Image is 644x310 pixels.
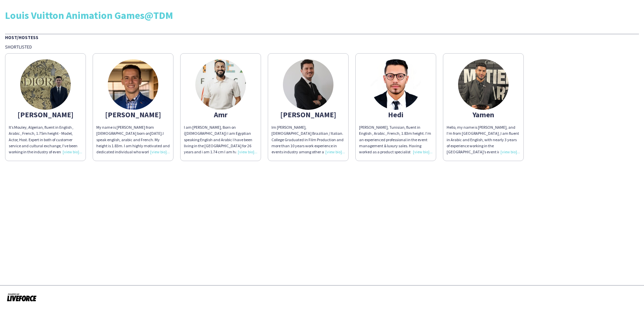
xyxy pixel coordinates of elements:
[9,112,82,118] div: [PERSON_NAME]
[96,112,170,118] div: [PERSON_NAME]
[359,112,432,118] div: Hedi
[359,124,432,155] div: [PERSON_NAME], Tunisian, fluent in English , Arabic , French, 1.83m height. I’m an experienced pr...
[271,112,345,118] div: [PERSON_NAME]
[271,124,345,155] div: Im [PERSON_NAME], [DEMOGRAPHIC_DATA] Brazilian / Italian. College Graduated in Film Production an...
[195,59,246,110] img: thumb-66c1b6852183e.jpeg
[184,112,257,118] div: Amr
[20,59,71,110] img: thumb-3bc32bde-0ba8-4097-96f1-7d0f89158eae.jpg
[5,10,639,20] div: Louis Vuitton Animation Games@TDM
[108,59,158,110] img: thumb-634e563b51247.jpeg
[371,59,421,110] img: thumb-66d71f6abc7c3.jpg
[9,124,82,155] div: It’s Mouley, Algerian, fluent in English , Arabic , French, 1.75m height - Model, Actor, Host. Ex...
[7,292,37,302] img: Powered by Liveforce
[150,131,163,136] span: [DATE].
[283,59,333,110] img: thumb-67863c07a8814.jpeg
[447,124,520,155] div: Hello, my name is [PERSON_NAME], and I’m from [GEOGRAPHIC_DATA] ,I am fluent in Arabic and Englis...
[5,44,639,50] div: Shortlisted
[96,125,154,136] span: My name is [PERSON_NAME] from [DEMOGRAPHIC_DATA] born on
[447,112,520,118] div: Yamen
[5,34,639,40] div: Host/Hostess
[458,59,509,110] img: thumb-b120eeb2-2bd0-4f6d-962a-dd83c5c0c35d.jpg
[184,124,257,155] div: I am [PERSON_NAME], Born on ([DEMOGRAPHIC_DATA]) I am Egyptian speaking English and Arabic I have...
